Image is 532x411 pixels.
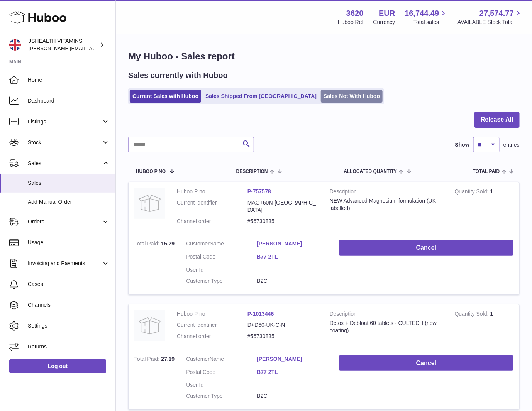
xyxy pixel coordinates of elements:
[405,8,448,26] a: 16,744.49 Total sales
[161,240,175,247] span: 15.29
[257,253,327,260] a: B77 2TL
[28,139,102,146] span: Stock
[29,37,98,52] div: JSHEALTH VITAMINS
[247,311,274,317] a: P-1013446
[128,50,520,63] h1: My Huboo - Sales report
[186,266,257,274] dt: User Id
[186,240,210,247] span: Customer
[161,356,175,362] span: 27.19
[257,240,327,247] a: [PERSON_NAME]
[28,118,102,125] span: Listings
[28,343,110,350] span: Returns
[339,355,513,371] button: Cancel
[28,239,110,246] span: Usage
[321,90,383,103] a: Sales Not With Huboo
[330,320,443,334] div: Detox + Debloat 60 tablets - CULTECH (new coating)
[247,199,318,214] dd: MAG+60N-[GEOGRAPHIC_DATA]
[455,188,490,196] strong: Quantity Sold
[9,359,106,373] a: Log out
[128,70,228,81] h2: Sales currently with Huboo
[338,19,364,26] div: Huboo Ref
[28,281,110,288] span: Cases
[449,182,519,235] td: 1
[247,218,318,225] dd: #56730835
[479,8,514,19] span: 27,574.77
[134,240,161,249] strong: Total Paid
[405,8,439,19] span: 16,744.49
[449,304,519,350] td: 1
[474,112,520,128] button: Release All
[257,392,327,400] dd: B2C
[134,188,165,219] img: no-photo.jpg
[136,169,166,174] span: Huboo P no
[503,141,520,149] span: entries
[379,8,395,19] strong: EUR
[346,8,364,19] strong: 3620
[186,277,257,285] dt: Customer Type
[203,90,319,103] a: Sales Shipped From [GEOGRAPHIC_DATA]
[344,169,397,174] span: ALLOCATED Quantity
[455,311,490,319] strong: Quantity Sold
[455,141,469,149] label: Show
[186,381,257,389] dt: User Id
[413,19,448,26] span: Total sales
[186,355,257,365] dt: Name
[473,169,500,174] span: Total paid
[134,356,161,364] strong: Total Paid
[186,392,257,400] dt: Customer Type
[177,188,247,195] dt: Huboo P no
[247,188,271,195] a: P-757578
[134,310,165,341] img: no-photo.jpg
[373,19,395,26] div: Currency
[177,333,247,340] dt: Channel order
[186,253,257,262] dt: Postal Code
[28,322,110,330] span: Settings
[247,321,318,329] dd: D+D60-UK-C-N
[28,160,102,167] span: Sales
[330,188,443,197] strong: Description
[28,76,110,84] span: Home
[29,45,155,51] span: [PERSON_NAME][EMAIL_ADDRESS][DOMAIN_NAME]
[28,179,110,187] span: Sales
[236,169,268,174] span: Description
[177,321,247,329] dt: Current identifier
[28,260,102,267] span: Invoicing and Payments
[28,218,102,225] span: Orders
[9,39,21,51] img: francesca@jshealthvitamins.com
[247,333,318,340] dd: #56730835
[257,355,327,363] a: [PERSON_NAME]
[186,356,210,362] span: Customer
[457,19,523,26] span: AVAILABLE Stock Total
[457,8,523,26] a: 27,574.77 AVAILABLE Stock Total
[186,240,257,249] dt: Name
[186,369,257,378] dt: Postal Code
[339,240,513,256] button: Cancel
[28,198,110,206] span: Add Manual Order
[177,218,247,225] dt: Channel order
[28,301,110,309] span: Channels
[177,310,247,318] dt: Huboo P no
[257,369,327,376] a: B77 2TL
[257,277,327,285] dd: B2C
[177,199,247,214] dt: Current identifier
[130,90,201,103] a: Current Sales with Huboo
[28,97,110,105] span: Dashboard
[330,310,443,320] strong: Description
[330,197,443,212] div: NEW Advanced Magnesium formulation (UK labelled)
